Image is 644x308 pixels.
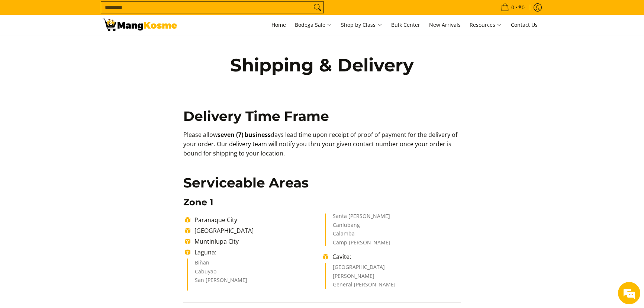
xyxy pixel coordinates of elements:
span: • [499,3,527,12]
li: Calamba [333,231,454,240]
li: Muntinlupa City [191,237,323,246]
span: Bodega Sale [295,20,332,30]
li: Laguna: [191,248,323,257]
h3: Zone 1 [183,197,461,208]
a: Contact Us [507,15,541,35]
a: Bulk Center [387,15,424,35]
span: Home [271,21,286,28]
a: New Arrivals [425,15,464,35]
li: San [PERSON_NAME] [195,277,316,286]
a: Bodega Sale [291,15,336,35]
span: Resources [470,20,502,30]
span: ₱0 [517,5,526,10]
img: Shipping &amp; Delivery Page l Mang Kosme: Home Appliances Warehouse Sale! [103,19,177,31]
li: General [PERSON_NAME] [333,282,454,289]
li: Camp [PERSON_NAME] [333,240,454,247]
span: Bulk Center [391,21,420,28]
a: Home [268,15,290,35]
nav: Main Menu [184,15,541,35]
span: Paranaque City [194,216,237,224]
a: Shop by Class [337,15,386,35]
h2: Serviceable Areas [183,174,461,191]
h1: Shipping & Delivery [214,54,430,76]
span: Shop by Class [341,20,382,30]
li: Biñan [195,260,316,269]
li: Cavite: [329,252,461,261]
li: Canlubang [333,222,454,231]
a: Resources [466,15,506,35]
li: Cabuyao [195,269,316,278]
span: New Arrivals [429,21,461,28]
li: [PERSON_NAME] [333,273,454,282]
li: [GEOGRAPHIC_DATA] [191,226,323,235]
button: Search [312,2,323,13]
p: Please allow days lead time upon receipt of proof of payment for the delivery of your order. Our ... [183,130,461,165]
li: Santa [PERSON_NAME] [333,214,454,222]
span: Contact Us [511,21,538,28]
h2: Delivery Time Frame [183,108,461,125]
b: seven (7) business [218,131,271,139]
span: 0 [510,5,515,10]
li: [GEOGRAPHIC_DATA] [333,264,454,273]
